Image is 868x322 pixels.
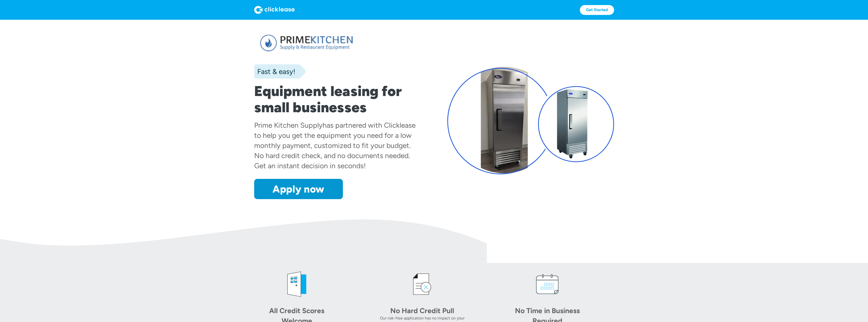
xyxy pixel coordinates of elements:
[254,121,323,129] div: Prime Kitchen Supply
[407,269,437,299] img: credit icon
[254,6,295,14] img: Logo
[254,83,421,116] h1: Equipment leasing for small businesses
[580,5,614,15] a: Get Started
[254,179,343,199] a: Apply now
[282,269,312,299] img: welcome icon
[532,269,563,299] img: calendar icon
[387,306,458,316] div: No Hard Credit Pull
[254,66,295,77] div: Fast & easy!
[254,121,416,170] div: has partnered with Clicklease to help you get the equipment you need for a low monthly payment, c...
